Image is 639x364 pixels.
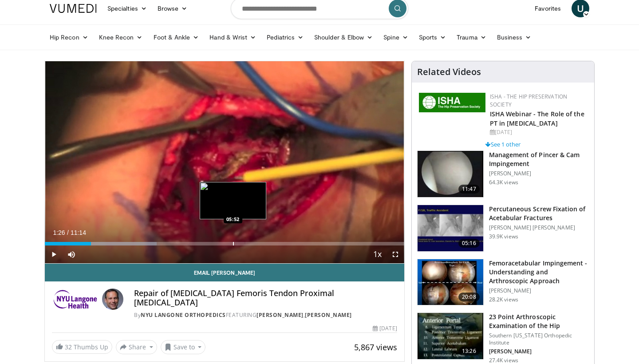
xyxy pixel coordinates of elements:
span: 32 [65,343,72,351]
p: Southern [US_STATE] Orthopedic Institute [489,332,589,346]
a: Email [PERSON_NAME] [45,264,404,281]
a: Shoulder & Elbow [309,28,378,46]
a: Spine [378,28,413,46]
video-js: Video Player [45,61,404,264]
img: Avatar [102,289,123,310]
a: 05:16 Percutaneous Screw Fixation of Acetabular Fractures [PERSON_NAME] [PERSON_NAME] 39.9K views [417,205,589,252]
a: Business [492,28,537,46]
span: 1:26 [53,229,65,236]
p: [PERSON_NAME] [489,348,589,355]
button: Save to [161,340,206,354]
h4: Related Videos [417,67,481,77]
img: a9f71565-a949-43e5-a8b1-6790787a27eb.jpg.150x105_q85_autocrop_double_scale_upscale_version-0.2.jpg [419,93,485,112]
p: [PERSON_NAME] [489,287,589,294]
span: 20:08 [458,293,480,301]
button: Play [45,245,63,263]
img: oa8B-rsjN5HfbTbX4xMDoxOjBrO-I4W8.150x105_q85_crop-smart_upscale.jpg [418,313,483,359]
a: 13:26 23 Point Arthroscopic Examination of the Hip Southern [US_STATE] Orthopedic Institute [PERS... [417,313,589,364]
span: / [67,229,69,236]
span: 5,867 views [354,342,397,352]
span: 13:26 [458,347,480,356]
h3: Femoracetabular Impingement - Understanding and Arthroscopic Approach [489,259,589,285]
img: NYU Langone Orthopedics [52,289,99,310]
a: Trauma [451,28,492,46]
a: Foot & Ankle [148,28,205,46]
p: 64.3K views [489,179,518,186]
div: [DATE] [373,324,397,332]
a: 20:08 Femoracetabular Impingement - Understanding and Arthroscopic Approach [PERSON_NAME] 28.2K v... [417,259,589,306]
a: NYU Langone Orthopedics [141,311,226,319]
span: 05:16 [458,239,480,248]
h3: Percutaneous Screw Fixation of Acetabular Fractures [489,205,589,222]
img: 134112_0000_1.png.150x105_q85_crop-smart_upscale.jpg [418,205,483,251]
a: Hand & Wrist [204,28,261,46]
a: ISHA - The Hip Preservation Society [490,93,568,108]
div: By FEATURING , [134,311,397,319]
button: Share [116,340,157,354]
a: ISHA Webinar - The Role of the PT in [MEDICAL_DATA] [490,110,584,127]
div: [DATE] [490,128,587,136]
a: See 1 other [485,140,521,148]
img: image.jpeg [200,182,266,219]
h3: 23 Point Arthroscopic Examination of the Hip [489,313,589,330]
a: [PERSON_NAME] [305,311,352,319]
img: 38483_0000_3.png.150x105_q85_crop-smart_upscale.jpg [418,151,483,197]
p: [PERSON_NAME] [PERSON_NAME] [489,224,589,231]
a: Knee Recon [94,28,148,46]
img: VuMedi Logo [50,4,97,13]
button: Fullscreen [387,245,404,263]
div: Progress Bar [45,242,404,245]
p: 27.4K views [489,357,518,364]
img: 410288_3.png.150x105_q85_crop-smart_upscale.jpg [418,259,483,305]
h4: Repair of [MEDICAL_DATA] Femoris Tendon Proximal [MEDICAL_DATA] [134,289,397,308]
a: Hip Recon [44,28,94,46]
a: 32 Thumbs Up [52,340,112,354]
button: Mute [63,245,80,263]
a: Sports [414,28,452,46]
p: [PERSON_NAME] [489,170,589,177]
button: Playback Rate [369,245,387,263]
a: 11:47 Management of Pincer & Cam Impingement [PERSON_NAME] 64.3K views [417,150,589,198]
p: 39.9K views [489,233,518,240]
p: 28.2K views [489,296,518,303]
a: Pediatrics [261,28,309,46]
a: [PERSON_NAME] [256,311,304,319]
h3: Management of Pincer & Cam Impingement [489,150,589,168]
span: 11:47 [458,185,480,194]
span: 11:14 [71,229,86,236]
